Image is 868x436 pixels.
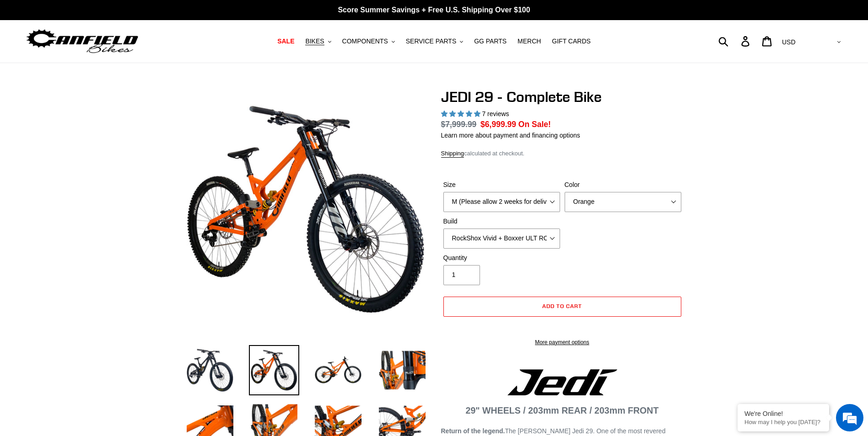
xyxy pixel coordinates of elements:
[518,37,541,45] span: MERCH
[441,149,684,158] div: calculated at checkout.
[443,297,681,317] button: Add to cart
[406,37,456,45] span: SERVICE PARTS
[513,35,545,48] a: MERCH
[273,35,299,48] a: SALE
[441,150,464,158] a: Shipping
[441,120,477,129] s: $7,999.99
[744,410,822,417] div: We're Online!
[466,405,659,415] strong: 29" WHEELS / 203mm REAR / 203mm FRONT
[313,345,363,395] img: Load image into Gallery viewer, JEDI 29 - Complete Bike
[441,427,505,435] strong: Return of the legend.
[507,369,617,395] img: Jedi Logo
[249,345,299,395] img: Load image into Gallery viewer, JEDI 29 - Complete Bike
[377,345,427,395] img: Load image into Gallery viewer, JEDI 29 - Complete Bike
[547,35,595,48] a: GIFT CARDS
[401,35,468,48] button: SERVICE PARTS
[342,37,388,45] span: COMPONENTS
[469,35,511,48] a: GG PARTS
[744,419,822,425] p: How may I help you today?
[441,132,580,139] a: Learn more about payment and financing options
[474,37,507,45] span: GG PARTS
[441,88,684,106] h1: JEDI 29 - Complete Bike
[482,110,509,117] span: 7 reviews
[301,35,335,48] button: BIKES
[565,180,681,190] label: Color
[443,253,560,263] label: Quantity
[443,338,681,346] a: More payment options
[480,120,516,129] span: $6,999.99
[443,217,560,226] label: Build
[723,31,747,51] input: Search
[25,27,140,56] img: Canfield Bikes
[441,110,482,117] span: 5.00 stars
[338,35,399,48] button: COMPONENTS
[443,180,560,190] label: Size
[185,345,235,395] img: Load image into Gallery viewer, JEDI 29 - Complete Bike
[305,37,324,45] span: BIKES
[277,37,294,45] span: SALE
[542,303,582,309] span: Add to cart
[518,118,551,130] span: On Sale!
[552,37,591,45] span: GIFT CARDS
